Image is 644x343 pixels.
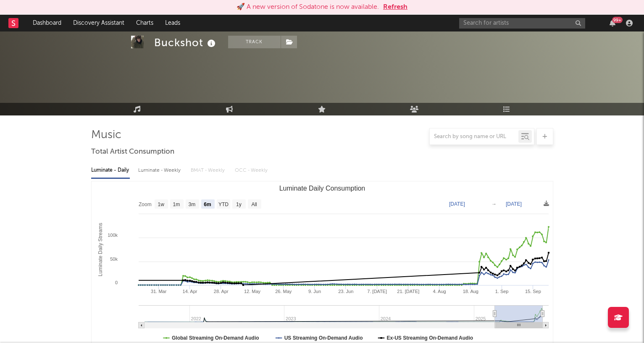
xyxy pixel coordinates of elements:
[397,289,419,294] text: 21. [DATE]
[110,257,118,262] text: 50k
[433,289,446,294] text: 4. Aug
[154,36,218,50] div: Buckshot
[173,202,180,207] text: 1m
[151,289,167,294] text: 31. Mar
[172,335,259,341] text: Global Streaming On-Demand Audio
[204,202,211,207] text: 6m
[338,289,353,294] text: 23. Jun
[449,201,465,207] text: [DATE]
[159,15,186,31] a: Leads
[182,289,197,294] text: 14. Apr
[308,289,321,294] text: 9. Jun
[383,2,407,12] button: Refresh
[91,147,174,157] span: Total Artist Consumption
[158,202,164,207] text: 1w
[115,280,117,285] text: 0
[463,289,478,294] text: 18. Aug
[91,163,130,178] div: Luminate - Daily
[188,202,195,207] text: 3m
[279,185,365,192] text: Luminate Daily Consumption
[386,335,473,341] text: Ex-US Streaming On-Demand Audio
[506,201,522,207] text: [DATE]
[495,289,508,294] text: 1. Sep
[492,201,497,207] text: →
[367,289,387,294] text: 7. [DATE]
[218,202,228,207] text: YTD
[275,289,292,294] text: 26. May
[108,233,118,238] text: 100k
[228,36,281,48] button: Track
[236,202,242,207] text: 1y
[430,134,518,140] input: Search by song name or URL
[27,15,67,31] a: Dashboard
[97,223,103,276] text: Luminate Daily Streams
[612,17,623,23] div: 99 +
[284,335,363,341] text: US Streaming On-Demand Audio
[244,289,260,294] text: 12. May
[610,20,615,26] button: 99+
[237,2,379,12] div: 🚀 A new version of Sodatone is now available.
[251,202,257,207] text: All
[138,163,182,178] div: Luminate - Weekly
[213,289,228,294] text: 28. Apr
[139,202,152,207] text: Zoom
[459,18,585,29] input: Search for artists
[130,15,159,31] a: Charts
[525,289,541,294] text: 15. Sep
[67,15,130,31] a: Discovery Assistant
